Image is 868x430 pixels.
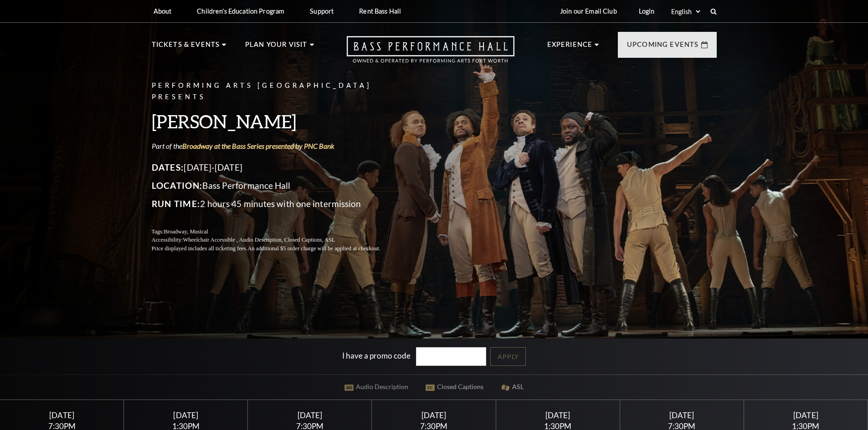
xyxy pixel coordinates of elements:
div: 1:30PM [755,422,857,430]
p: Rent Bass Hall [359,7,401,15]
span: Dates: [152,162,184,172]
p: Tags: [152,228,402,236]
div: 7:30PM [259,422,361,430]
p: Price displayed includes all ticketing fees. [152,244,402,253]
div: [DATE] [259,410,361,420]
span: Wheelchair Accessible , Audio Description, Closed Captions, ASL [183,237,335,243]
div: 1:30PM [135,422,237,430]
label: I have a promo code [342,351,411,360]
p: [DATE]-[DATE] [152,160,402,175]
div: 7:30PM [631,422,733,430]
div: 7:30PM [11,422,113,430]
a: Broadway at the Bass Series presented by PNC Bank [182,142,334,150]
div: [DATE] [631,410,733,420]
p: Part of the [152,141,402,151]
div: [DATE] [11,410,113,420]
span: Run Time: [152,198,200,209]
p: Children's Education Program [197,7,284,15]
p: About [154,7,172,15]
div: [DATE] [383,410,485,420]
p: Support [310,7,334,15]
div: [DATE] [507,410,609,420]
p: Experience [547,39,593,56]
p: 2 hours 45 minutes with one intermission [152,197,402,211]
p: Performing Arts [GEOGRAPHIC_DATA] Presents [152,80,402,103]
div: 7:30PM [383,422,485,430]
select: Select: [669,7,702,16]
h3: [PERSON_NAME] [152,110,402,133]
div: [DATE] [755,410,857,420]
p: Tickets & Events [152,39,220,56]
p: Bass Performance Hall [152,178,402,193]
div: 1:30PM [507,422,609,430]
p: Plan Your Visit [245,39,308,56]
p: Upcoming Events [627,39,699,56]
div: [DATE] [135,410,237,420]
span: Broadway, Musical [164,228,208,235]
p: Accessibility: [152,236,402,244]
span: Location: [152,180,203,191]
span: An additional $5 order charge will be applied at checkout. [247,245,380,252]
